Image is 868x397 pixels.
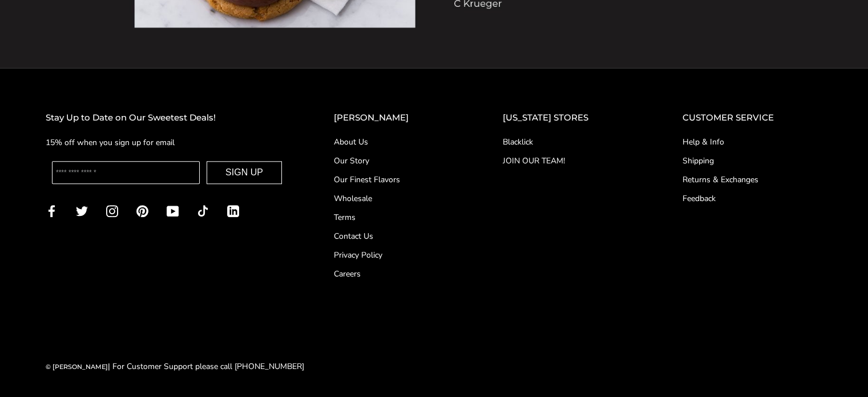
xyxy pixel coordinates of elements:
h2: CUSTOMER SERVICE [683,111,822,125]
h2: Stay Up to Date on Our Sweetest Deals! [46,111,288,125]
a: Contact Us [334,230,457,242]
a: About Us [334,136,457,148]
a: Instagram [106,204,118,217]
a: Our Story [334,155,457,167]
a: Blacklick [503,136,637,148]
a: JOIN OUR TEAM! [503,155,637,167]
a: TikTok [197,204,209,217]
a: Twitter [76,204,88,217]
a: Our Finest Flavors [334,174,457,186]
a: Terms [334,211,457,223]
h2: [PERSON_NAME] [334,111,457,125]
a: Facebook [46,204,58,217]
a: Shipping [683,155,822,167]
a: Careers [334,268,457,280]
a: Wholesale [334,193,457,204]
a: Help & Info [683,136,822,148]
a: LinkedIn [227,204,239,217]
iframe: Sign Up via Text for Offers [9,354,118,388]
a: Feedback [683,193,822,204]
h2: [US_STATE] STORES [503,111,637,125]
a: YouTube [167,204,179,217]
div: | For Customer Support please call [PHONE_NUMBER] [46,360,304,373]
p: 15% off when you sign up for email [46,136,288,149]
button: SIGN UP [207,161,282,184]
a: Privacy Policy [334,249,457,261]
input: Enter your email [52,161,200,184]
a: Pinterest [136,204,148,217]
a: Returns & Exchanges [683,174,822,186]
